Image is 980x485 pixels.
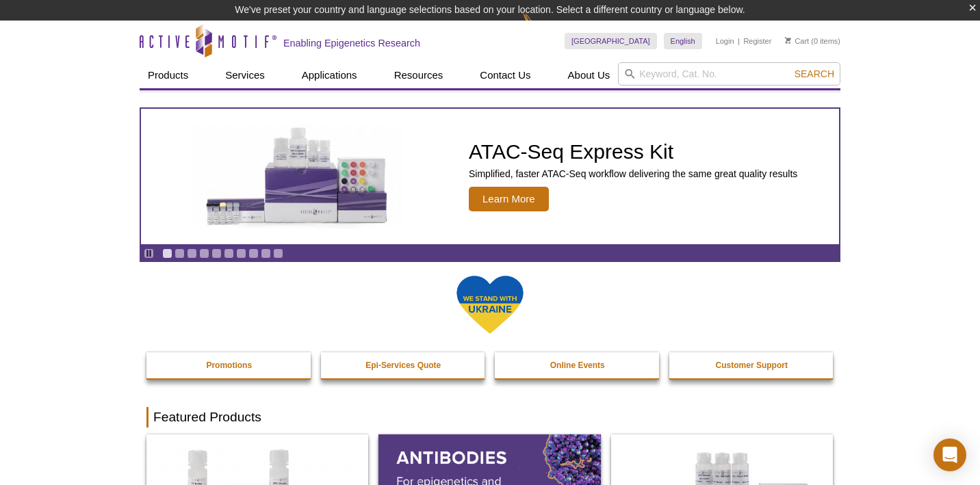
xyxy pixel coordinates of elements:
[456,274,524,335] img: We Stand With Ukraine
[386,62,452,88] a: Resources
[795,68,834,79] span: Search
[785,33,840,49] li: (0 items)
[248,248,259,259] a: Go to slide 8
[469,168,797,180] p: Simplified, faster ATAC-Seq workflow delivering the same great quality results
[294,62,365,88] a: Applications
[495,352,660,378] a: Online Events
[211,248,222,259] a: Go to slide 5
[565,33,657,49] a: [GEOGRAPHIC_DATA]
[365,361,441,370] strong: Epi-Services Quote
[144,248,154,259] a: Toggle autoplay
[469,187,549,211] span: Learn More
[175,248,185,259] a: Go to slide 2
[185,124,411,228] img: ATAC-Seq Express Kit
[199,248,209,259] a: Go to slide 4
[669,352,835,378] a: Customer Support
[618,62,840,86] input: Keyword, Cat. No.
[141,109,839,244] article: ATAC-Seq Express Kit
[785,36,809,46] a: Cart
[550,361,605,370] strong: Online Events
[743,36,771,46] a: Register
[716,361,788,370] strong: Customer Support
[217,62,273,88] a: Services
[560,62,619,88] a: About Us
[785,37,791,44] img: Your Cart
[472,62,539,88] a: Contact Us
[261,248,271,259] a: Go to slide 9
[933,438,966,471] div: Open Intercom Messenger
[273,248,283,259] a: Go to slide 10
[140,62,196,88] a: Products
[469,142,797,162] h2: ATAC-Seq Express Kit
[716,36,734,46] a: Login
[236,248,246,259] a: Go to slide 7
[738,33,740,49] li: |
[146,352,312,378] a: Promotions
[522,10,558,42] img: Change Here
[283,37,420,49] h2: Enabling Epigenetics Research
[321,352,487,378] a: Epi-Services Quote
[224,248,234,259] a: Go to slide 6
[187,248,197,259] a: Go to slide 3
[146,407,834,428] h2: Featured Products
[206,361,252,370] strong: Promotions
[790,68,838,80] button: Search
[664,33,702,49] a: English
[141,109,839,244] a: ATAC-Seq Express Kit ATAC-Seq Express Kit Simplified, faster ATAC-Seq workflow delivering the sam...
[162,248,172,259] a: Go to slide 1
